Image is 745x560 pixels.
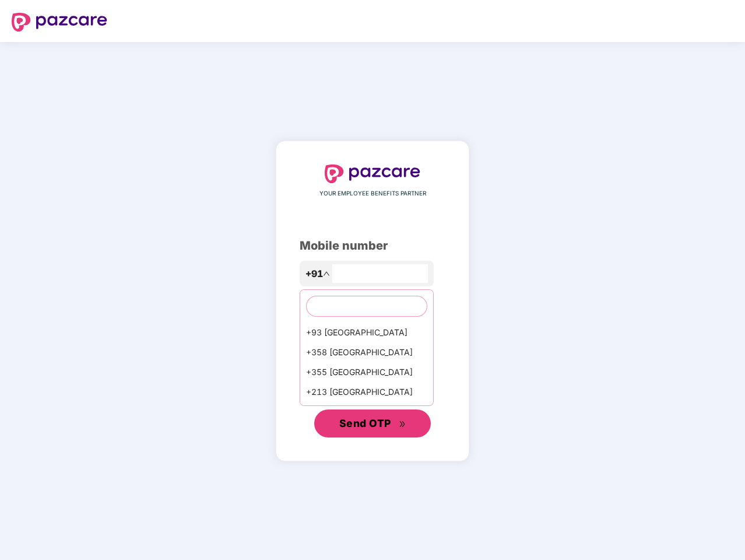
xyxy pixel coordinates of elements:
span: up [323,270,330,277]
div: +355 [GEOGRAPHIC_DATA] [300,362,433,382]
img: logo [325,164,420,183]
div: Mobile number [300,237,445,255]
span: +91 [305,267,323,281]
img: logo [12,13,107,32]
span: double-right [399,421,406,428]
div: +213 [GEOGRAPHIC_DATA] [300,382,433,402]
span: YOUR EMPLOYEE BENEFITS PARTNER [319,189,426,198]
span: Send OTP [339,417,391,429]
button: Send OTPdouble-right [314,409,431,437]
div: +1684 AmericanSamoa [300,402,433,422]
div: +93 [GEOGRAPHIC_DATA] [300,323,433,342]
div: +358 [GEOGRAPHIC_DATA] [300,342,433,362]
